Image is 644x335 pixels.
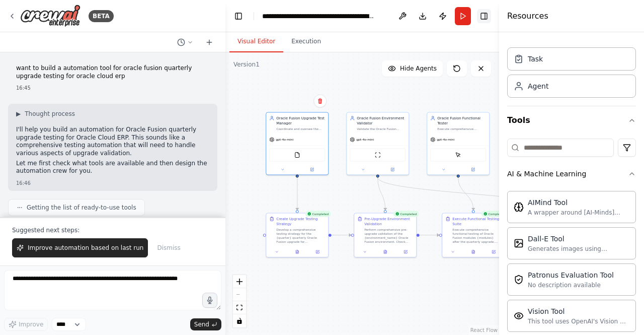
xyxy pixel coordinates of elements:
img: ScrapeElementFromWebsiteTool [455,152,461,158]
div: AI & Machine Learning [507,169,586,179]
div: AIMind Tool [528,197,629,208]
g: Edge from b9b760b3-3692-42db-b045-8f882e079bd1 to 6bcaa0ba-a25e-4b28-84e8-5065e158b8b0 [375,177,567,210]
g: Edge from 8304a796-e795-4dca-b879-7fa24e6aa8a3 to f32de01a-4348-479d-8a65-ec1c4486fa26 [332,233,351,238]
a: React Flow attribution [470,327,498,333]
span: Dismiss [157,244,180,252]
button: Open in side panel [378,167,407,173]
div: Pre-Upgrade Environment Validation [364,217,413,227]
span: Getting the list of ready-to-use tools [27,204,136,212]
div: Version 1 [233,60,260,69]
button: Open in side panel [298,167,327,173]
div: Create Upgrade Testing Strategy [276,217,325,227]
div: Completed [393,211,419,217]
span: gpt-4o-mini [276,138,293,142]
img: Logo [20,5,80,27]
button: Improve [4,318,48,331]
p: I'll help you build an automation for Oracle Fusion quarterly upgrade testing for Oracle Cloud ER... [16,126,209,157]
p: want to build a automation tool for oracle fusion quarterly upgrade testing for oracle cloud erp [16,64,209,80]
div: Coordinate and oversee the complete Oracle Fusion quarterly upgrade testing process for {environm... [276,127,325,131]
img: DallETool [514,238,524,248]
div: 16:45 [16,84,209,92]
button: Open in side panel [485,249,502,255]
div: 16:46 [16,179,209,187]
button: Hide Agents [382,60,443,77]
div: Execute Functional Testing Suite [452,217,501,227]
p: Let me first check what tools are available and then design the automation crew for you. [16,160,209,175]
nav: breadcrumb [262,11,375,21]
div: BETA [89,10,114,22]
div: CompletedPre-Upgrade Environment ValidationPerform comprehensive pre-upgrade validation of the {e... [354,213,417,258]
img: PatronusEvalTool [514,275,524,285]
img: VisionTool [514,311,524,321]
div: Oracle Fusion Environment Validator [357,116,406,126]
img: FileReadTool [294,152,300,158]
button: Tools [507,106,636,135]
div: CompletedExecute Functional Testing SuiteExecute comprehensive functional testing of Oracle Fusio... [442,213,505,258]
div: Completed [481,211,507,217]
div: Develop a comprehensive testing strategy for the {quarter} quarterly Oracle Fusion upgrade for {e... [276,228,325,244]
button: View output [375,249,396,255]
div: Agent [528,81,548,91]
button: Delete node [313,95,327,108]
div: Execute comprehensive functional testing of Oracle Fusion modules {modules} after the quarterly u... [452,228,501,244]
div: Crew [507,43,636,106]
span: Thought process [25,110,75,118]
button: fit view [233,301,246,314]
span: gpt-4o-mini [437,138,454,142]
div: This tool uses OpenAI's Vision API to describe the contents of an image. [528,317,629,325]
button: Visual Editor [229,31,283,52]
div: Completed [305,211,331,217]
p: Suggested next steps: [12,226,213,234]
div: Oracle Fusion Functional Tester [437,116,486,126]
div: Oracle Fusion Upgrade Test Manager [276,116,325,126]
button: Open in side panel [397,249,414,255]
button: zoom in [233,275,246,288]
g: Edge from f32de01a-4348-479d-8a65-ec1c4486fa26 to 70d3c46b-3a63-4b1c-bd70-155661ac8a46 [420,233,439,238]
button: Send [190,318,221,330]
span: ▶ [16,110,21,118]
div: Oracle Fusion Functional TesterExecute comprehensive functional testing of Oracle Fusion modules ... [427,112,490,175]
div: Patronus Evaluation Tool [528,270,614,280]
button: View output [463,249,484,255]
div: Execute comprehensive functional testing of Oracle Fusion modules including {modules} to validate... [437,127,486,131]
img: ScrapeWebsiteTool [375,152,381,158]
button: Dismiss [152,238,185,257]
button: Hide left sidebar [231,9,246,23]
span: Improve automation based on last run [28,244,143,252]
div: Validate the Oracle Fusion environment health and readiness before and after the {quarter} quarte... [357,127,406,131]
button: toggle interactivity [233,314,246,327]
button: Improve automation based on last run [12,238,148,257]
div: React Flow controls [233,275,246,327]
button: ▶Thought process [16,110,75,118]
span: gpt-4o-mini [356,138,374,142]
button: Start a new chat [201,36,217,48]
div: Dall-E Tool [528,234,629,244]
g: Edge from b9b760b3-3692-42db-b045-8f882e079bd1 to f32de01a-4348-479d-8a65-ec1c4486fa26 [375,177,388,210]
div: Oracle Fusion Upgrade Test ManagerCoordinate and oversee the complete Oracle Fusion quarterly upg... [266,112,329,175]
button: Hide right sidebar [477,9,491,23]
img: AIMindTool [514,202,524,212]
div: CompletedCreate Upgrade Testing StrategyDevelop a comprehensive testing strategy for the {quarter... [266,213,329,258]
span: Send [194,320,209,328]
div: Generates images using OpenAI's Dall-E model. [528,245,629,253]
div: A wrapper around [AI-Minds]([URL][DOMAIN_NAME]). Useful for when you need answers to questions fr... [528,209,629,217]
button: Switch to previous chat [173,36,197,48]
span: Improve [19,320,43,328]
span: Hide Agents [400,64,437,73]
g: Edge from 709037e4-8375-4557-b45b-7336511fb000 to 8304a796-e795-4dca-b879-7fa24e6aa8a3 [295,177,300,210]
div: Task [528,54,543,64]
button: Open in side panel [459,167,488,173]
button: AI & Machine Learning [507,161,636,187]
h4: Resources [507,10,548,22]
div: Perform comprehensive pre-upgrade validation of the {environment_name} Oracle Fusion environment.... [364,228,413,244]
div: Oracle Fusion Environment ValidatorValidate the Oracle Fusion environment health and readiness be... [346,112,409,175]
button: Open in side panel [309,249,326,255]
button: Execution [283,31,329,52]
button: Click to speak your automation idea [202,293,217,308]
div: No description available [528,281,614,289]
button: View output [287,249,308,255]
div: Vision Tool [528,306,629,316]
